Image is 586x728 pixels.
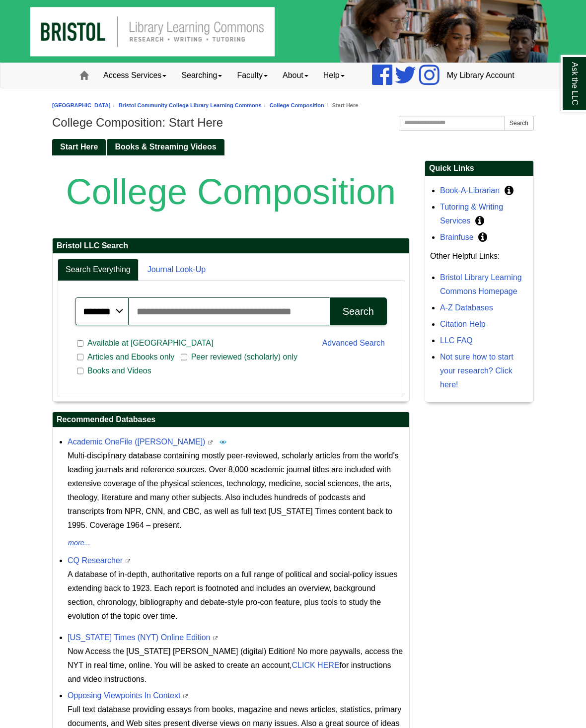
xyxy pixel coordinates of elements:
[440,303,493,312] a: A-Z Databases
[83,337,217,349] span: Available at [GEOGRAPHIC_DATA]
[181,353,187,362] input: Peer reviewed (scholarly) only
[322,339,385,347] a: Advanced Search
[68,645,404,686] div: Now Access the [US_STATE] [PERSON_NAME] (digital) Edition! No more paywalls, access the NYT in re...
[440,186,500,195] a: Book-A-Librarian
[60,143,98,151] span: Start Here
[213,636,219,641] i: This link opens in a new window
[187,351,301,363] span: Peer reviewed (scholarly) only
[140,259,214,281] a: Journal Look-Up
[96,63,174,88] a: Access Services
[440,273,522,295] a: Bristol Library Learning Commons Homepage
[324,101,359,110] li: Start Here
[439,63,522,88] a: My Library Account
[119,102,262,108] a: Bristol Community College Library Learning Commons
[68,633,210,642] a: [US_STATE] Times (NYT) Online Edition
[504,116,534,131] button: Search
[83,351,178,363] span: Articles and Ebooks only
[440,320,486,328] a: Citation Help
[77,366,83,375] input: Books and Videos
[330,297,387,325] button: Search
[115,143,216,151] span: Books & Streaming Videos
[440,203,503,225] a: Tutoring & Writing Services
[52,101,534,110] nav: breadcrumb
[68,537,91,549] button: more...
[68,691,180,700] a: Opposing Viewpoints In Context
[440,353,513,389] a: Not sure how to start your research? Click here!
[292,661,340,669] a: CLICK HERE
[52,102,111,108] a: [GEOGRAPHIC_DATA]
[52,116,534,130] h1: College Composition: Start Here
[107,139,224,155] a: Books & Streaming Videos
[174,63,229,88] a: Searching
[68,437,205,446] a: Academic OneFile ([PERSON_NAME])
[219,438,227,446] img: Peer Reviewed
[275,63,316,88] a: About
[53,238,409,254] h2: Bristol LLC Search
[83,365,155,377] span: Books and Videos
[66,172,396,212] span: College Composition
[68,449,404,532] p: Multi-disciplinary database containing mostly peer-reviewed, scholarly articles from the world's ...
[52,139,106,155] a: Start Here
[270,102,324,108] a: College Composition
[425,161,533,176] h2: Quick Links
[77,353,83,362] input: Articles and Ebooks only
[208,440,214,445] i: This link opens in a new window
[229,63,275,88] a: Faculty
[52,138,534,155] div: Guide Pages
[68,556,123,565] a: CQ Researcher
[183,694,189,699] i: This link opens in a new window
[53,412,409,428] h2: Recommended Databases
[430,249,528,263] p: Other Helpful Links:
[440,336,473,345] a: LLC FAQ
[440,233,474,241] a: Brainfuse
[77,339,83,348] input: Available at [GEOGRAPHIC_DATA]
[68,568,404,623] p: A database of in-depth, authoritative reports on a full range of political and social-policy issu...
[125,559,131,564] i: This link opens in a new window
[316,63,352,88] a: Help
[343,306,374,317] div: Search
[58,259,139,281] a: Search Everything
